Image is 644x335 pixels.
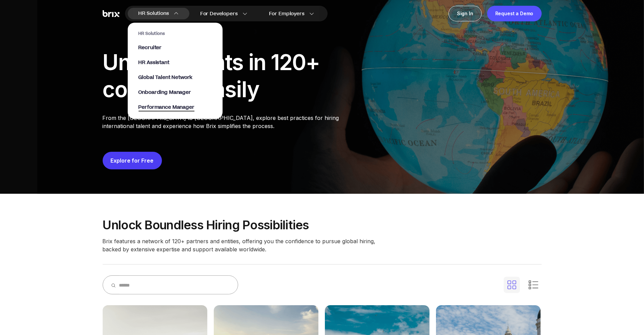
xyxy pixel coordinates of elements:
a: Recruiter [139,44,212,51]
div: Unlock talents in 120+ countries easily [103,49,363,103]
span: For Developers [200,10,238,17]
a: HR Assistant [139,59,212,66]
span: Onboarding Manager [139,89,191,96]
span: Global Talent Network [139,74,193,81]
p: Unlock boundless hiring possibilities [103,218,542,232]
p: From the [GEOGRAPHIC_DATA] to [GEOGRAPHIC_DATA], explore best practices for hiring international ... [103,114,363,130]
span: Recruiter [139,44,162,51]
span: HR Solutions [139,31,212,36]
a: Explore for Free [111,157,154,164]
a: Request a Demo [487,6,542,21]
button: Explore for Free [103,152,162,169]
a: Sign In [449,6,482,21]
a: Global Talent Network [139,74,212,81]
span: For Employers [269,10,305,17]
span: HR Solutions [139,8,169,19]
img: Brix Logo [103,10,120,17]
a: Onboarding Manager [139,89,212,96]
a: Performance Manager [139,104,212,111]
span: Performance Manager [139,104,194,111]
span: HR Assistant [139,59,169,66]
p: Brix features a network of 120+ partners and entities, offering you the confidence to pursue glob... [103,237,380,253]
